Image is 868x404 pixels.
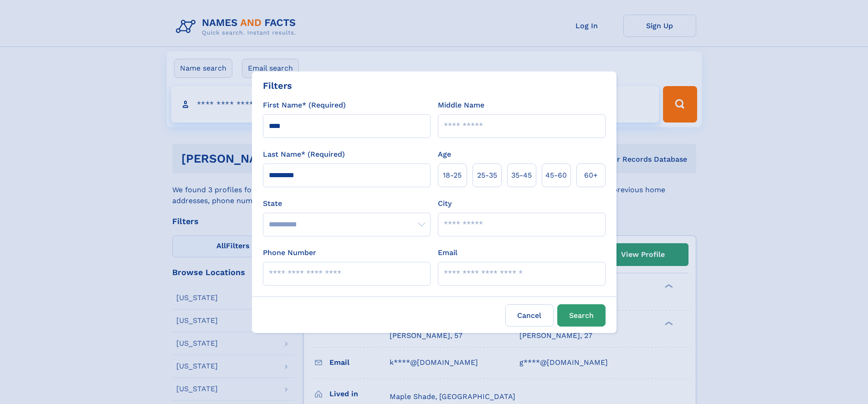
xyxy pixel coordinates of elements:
label: Last Name* (Required) [263,149,345,160]
label: Email [438,247,457,258]
label: First Name* (Required) [263,100,346,111]
button: Search [557,304,606,327]
label: Cancel [505,304,554,327]
label: Phone Number [263,247,316,258]
label: State [263,198,431,209]
span: 18‑25 [443,170,462,181]
div: Filters [263,79,292,92]
span: 60+ [584,170,598,181]
span: 45‑60 [545,170,567,181]
span: 35‑45 [511,170,532,181]
span: 25‑35 [477,170,497,181]
label: Age [438,149,451,160]
label: City [438,198,452,209]
label: Middle Name [438,100,484,111]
